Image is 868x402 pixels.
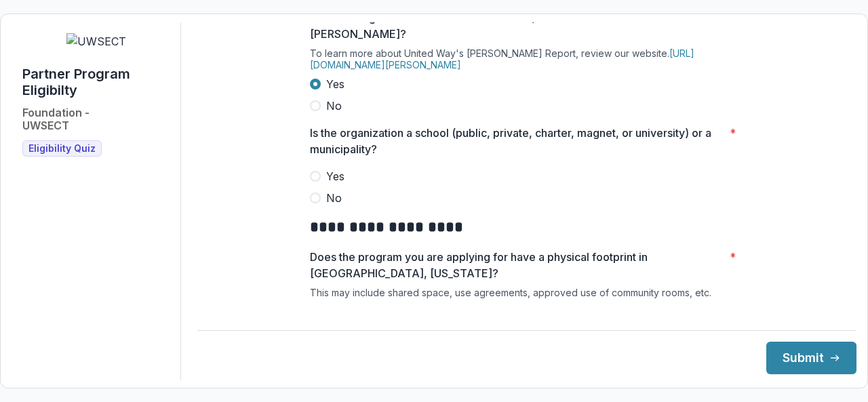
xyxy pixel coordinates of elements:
p: Does the program you are applying for have a physical footprint in [GEOGRAPHIC_DATA], [US_STATE]? [310,249,724,281]
button: Submit [766,342,856,374]
div: This may include shared space, use agreements, approved use of community rooms, etc. [310,287,744,304]
h1: Partner Program Eligibilty [22,66,170,98]
p: Is the organization a school (public, private, charter, magnet, or university) or a municipality? [310,125,724,157]
span: Yes [326,76,344,92]
h2: Foundation - UWSECT [22,106,90,132]
span: Yes [326,168,344,184]
a: [URL][DOMAIN_NAME][PERSON_NAME] [310,47,694,71]
img: UWSECT [66,33,126,49]
div: To learn more about United Way's [PERSON_NAME] Report, review our website. [310,47,744,76]
span: Eligibility Quiz [28,143,96,155]
p: Does the organization serve individuals and/or families that live below the [PERSON_NAME]? [310,9,724,42]
span: No [326,190,342,206]
span: No [326,98,342,114]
